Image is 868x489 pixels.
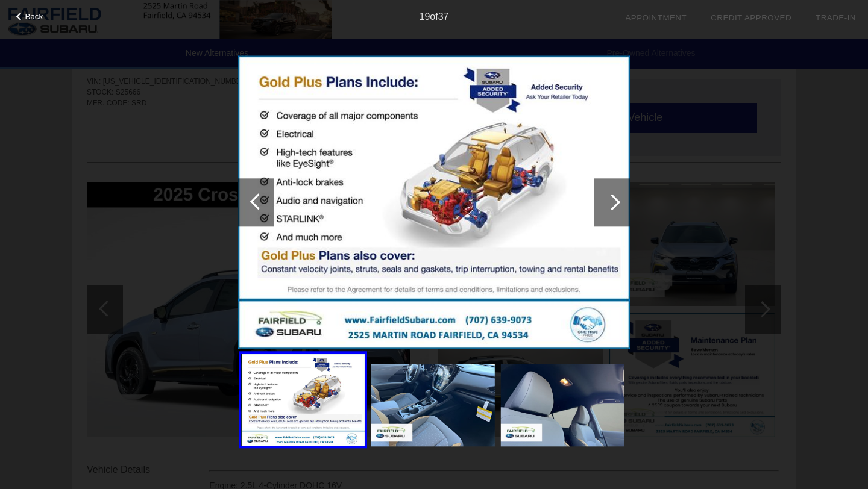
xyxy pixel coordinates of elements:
a: Credit Approved [711,13,791,22]
span: 37 [438,11,449,22]
a: Appointment [625,13,687,22]
a: Trade-In [816,13,856,22]
img: 23c14e43-689f-4371-b59c-13b09124315d.jpg [371,364,495,446]
span: Back [25,12,43,21]
img: 6027e169-fbb2-4b64-985f-93666c618dda.jpg [238,55,630,349]
img: d642410f-e1cc-499f-ad55-57586619c32c.jpg [501,364,624,446]
span: 19 [420,11,430,22]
